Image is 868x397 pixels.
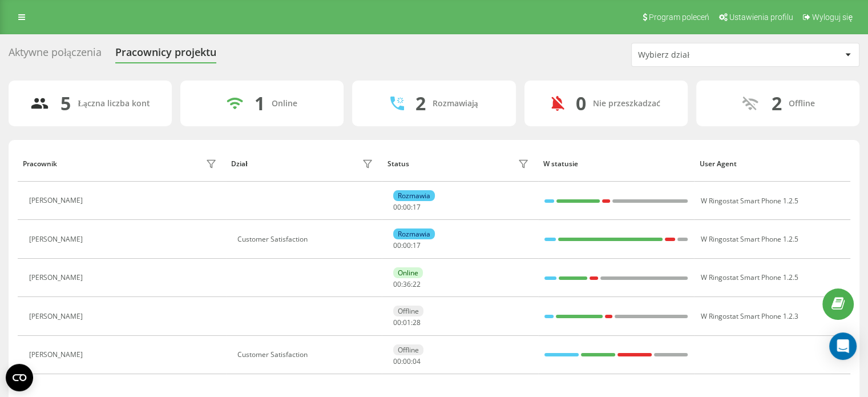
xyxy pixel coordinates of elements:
span: 00 [393,202,401,212]
div: 2 [771,93,781,114]
div: : : [393,203,421,211]
span: 22 [413,279,421,289]
span: 17 [413,202,421,212]
div: 0 [576,93,586,114]
span: Program poleceń [649,13,709,22]
div: Rozmawia [393,190,435,201]
div: : : [393,242,421,250]
div: [PERSON_NAME] [29,197,86,204]
div: Nie przeszkadzać [593,99,660,109]
span: 00 [393,356,401,366]
span: W Ringostat Smart Phone 1.2.5 [700,196,798,206]
div: 1 [255,93,265,114]
div: [PERSON_NAME] [29,351,86,359]
span: 36 [403,279,411,289]
span: 00 [403,356,411,366]
div: Pracownicy projektu [115,46,216,64]
div: User Agent [700,160,845,168]
div: Wybierz dział [638,50,774,60]
div: Online [393,267,423,278]
span: Wyloguj się [812,13,853,22]
div: Customer Satisfaction [237,351,376,359]
span: 00 [403,240,411,250]
div: : : [393,319,421,327]
div: Łączna liczba kont [78,99,150,109]
div: Aktywne połączenia [9,46,102,64]
div: [PERSON_NAME] [29,274,86,282]
span: W Ringostat Smart Phone 1.2.5 [700,272,798,282]
div: : : [393,358,421,366]
div: [PERSON_NAME] [29,312,86,320]
div: Dział [231,160,247,168]
span: 28 [413,318,421,327]
button: Open CMP widget [6,364,33,391]
span: 17 [413,240,421,250]
div: Rozmawiają [433,99,478,109]
div: Status [387,160,409,168]
div: 2 [415,93,426,114]
div: Offline [393,306,423,316]
span: 00 [393,240,401,250]
span: 00 [393,279,401,289]
div: W statusie [543,160,689,168]
span: 00 [393,318,401,327]
div: [PERSON_NAME] [29,235,86,243]
div: Online [272,99,297,109]
div: Open Intercom Messenger [829,332,857,360]
div: 5 [60,93,71,114]
div: Offline [393,344,423,355]
span: 01 [403,318,411,327]
div: Customer Satisfaction [237,235,376,243]
div: Pracownik [23,160,57,168]
span: W Ringostat Smart Phone 1.2.5 [700,234,798,244]
div: Offline [788,99,814,109]
div: Rozmawia [393,228,435,239]
span: W Ringostat Smart Phone 1.2.3 [700,311,798,321]
span: 04 [413,356,421,366]
div: : : [393,280,421,288]
span: 00 [403,202,411,212]
span: Ustawienia profilu [729,13,793,22]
